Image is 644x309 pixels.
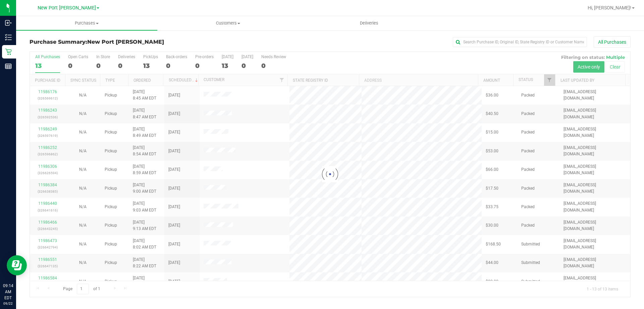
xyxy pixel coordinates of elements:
[38,5,96,11] span: New Port [PERSON_NAME]
[3,301,13,306] p: 09/22
[351,20,387,26] span: Deliveries
[5,63,12,70] inline-svg: Reports
[158,20,298,26] span: Customers
[7,255,27,275] iframe: Resource center
[5,48,12,55] inline-svg: Retail
[588,5,631,10] span: Hi, [PERSON_NAME]!
[87,39,164,45] span: New Port [PERSON_NAME]
[16,20,157,26] span: Purchases
[30,39,230,45] h3: Purchase Summary:
[299,16,440,30] a: Deliveries
[453,37,587,47] input: Search Purchase ID, Original ID, State Registry ID or Customer Name...
[157,16,299,30] a: Customers
[5,20,12,26] inline-svg: Inbound
[16,16,157,30] a: Purchases
[3,283,13,301] p: 09:14 AM EDT
[594,36,631,48] button: All Purchases
[5,34,12,41] inline-svg: Inventory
